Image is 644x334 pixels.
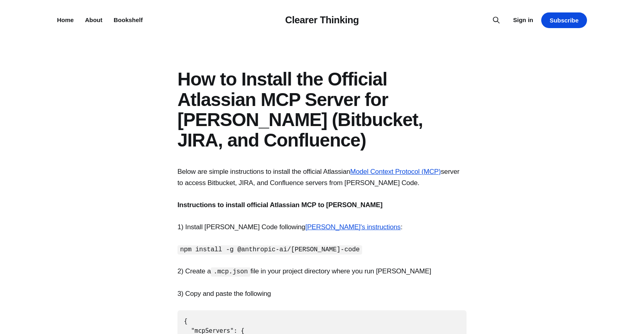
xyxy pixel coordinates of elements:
a: Model Context Protocol (MCP) [350,168,441,175]
p: 2) Create a file in your project directory where you run [PERSON_NAME] [177,266,467,277]
code: .mcp.json [211,267,251,277]
a: Sign in [513,15,533,25]
a: Clearer Thinking [285,14,359,25]
p: Below are simple instructions to install the official Atlassian server to access Bitbucket, JIRA,... [177,166,467,188]
p: 3) Copy and paste the following [177,288,467,299]
code: npm install -g @anthropic-ai/[PERSON_NAME]-code [177,245,362,255]
strong: Instructions to install official Atlassian MCP to [PERSON_NAME] [177,201,383,209]
a: Subscribe [541,12,587,28]
a: About [85,16,102,23]
h1: How to Install the Official Atlassian MCP Server for [PERSON_NAME] (Bitbucket, JIRA, and Confluence) [177,69,467,150]
p: 1) Install [PERSON_NAME] Code following : [177,222,467,232]
a: Bookshelf [114,16,143,23]
a: [PERSON_NAME]'s instructions [305,223,401,231]
button: Search this site [490,14,503,26]
a: Home [57,16,74,23]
